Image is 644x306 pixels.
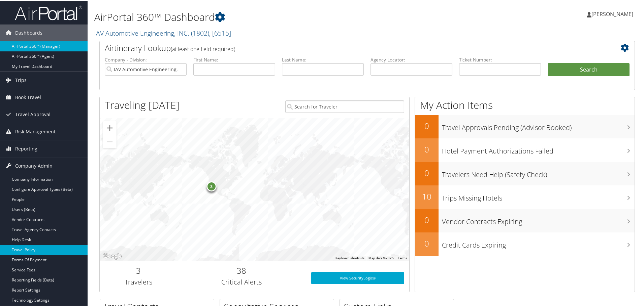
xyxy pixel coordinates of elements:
h1: AirPortal 360™ Dashboard [94,9,458,24]
span: Travel Approval [15,105,51,122]
label: Agency Locator: [371,56,452,62]
h3: Trips Missing Hotels [442,189,635,202]
a: 0Vendor Contracts Expiring [415,208,635,232]
h1: My Action Items [415,97,635,112]
h2: 0 [415,120,439,131]
span: Risk Management [15,123,56,139]
span: Book Travel [15,88,41,105]
h2: 0 [415,214,439,225]
span: (at least one field required) [171,45,235,52]
a: [PERSON_NAME] [587,3,640,24]
span: Dashboards [15,24,42,41]
a: 0Travelers Need Help (Safety Check) [415,161,635,185]
h2: 0 [415,143,439,155]
a: Open this area in Google Maps (opens a new window) [101,251,124,260]
h3: Critical Alerts [182,277,301,286]
h2: 10 [415,190,439,202]
label: Company - Division: [105,56,187,62]
h2: 0 [415,237,439,249]
h2: 38 [182,264,301,276]
h3: Vendor Contracts Expiring [442,213,635,226]
span: Company Admin [15,157,53,174]
button: Keyboard shortcuts [335,255,364,260]
span: [PERSON_NAME] [591,10,633,17]
h3: Travelers Need Help (Safety Check) [442,166,635,179]
h2: 3 [105,264,172,276]
div: 3 [206,180,216,190]
label: Ticket Number: [459,56,541,62]
h3: Credit Cards Expiring [442,236,635,249]
h3: Travelers [105,277,172,286]
label: Last Name: [282,56,364,62]
img: Google [101,251,124,260]
h3: Hotel Payment Authorizations Failed [442,142,635,155]
button: Search [548,62,630,76]
h2: 0 [415,167,439,178]
span: ( 1802 ) [191,28,209,37]
span: Map data ©2025 [368,256,394,259]
button: Zoom in [103,121,117,134]
img: airportal-logo.png [15,4,82,20]
label: First Name: [193,56,275,62]
a: 10Trips Missing Hotels [415,185,635,208]
span: Trips [15,71,27,88]
a: Terms (opens in new tab) [398,256,407,259]
h2: Airtinerary Lookup [105,42,585,53]
input: Search for Traveler [285,100,404,112]
a: IAV Automotive Engineering, INC. [94,28,231,37]
a: View SecurityLogic® [311,271,404,283]
span: , [ 6515 ] [209,28,231,37]
span: Reporting [15,140,37,157]
a: 0Travel Approvals Pending (Advisor Booked) [415,114,635,138]
a: 0Hotel Payment Authorizations Failed [415,138,635,161]
h3: Travel Approvals Pending (Advisor Booked) [442,119,635,132]
a: 0Credit Cards Expiring [415,232,635,255]
button: Zoom out [103,134,117,148]
h1: Traveling [DATE] [105,97,180,112]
